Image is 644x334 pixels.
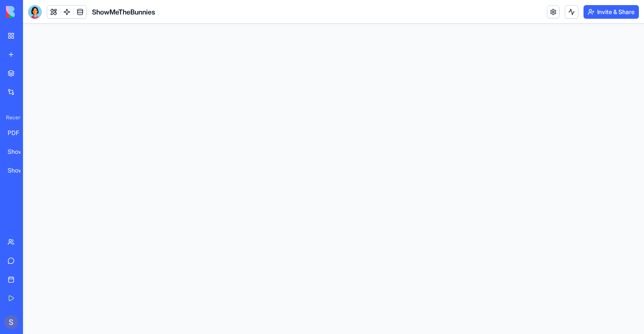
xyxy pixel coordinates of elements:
[8,147,32,156] div: ShowMeTheBunnies
[6,6,59,18] img: logo
[4,315,18,329] img: ACg8ocJg4p_dPqjhSL03u1SIVTGQdpy5AIiJU7nt3TQW-L-gyDNKzg=s96-c
[3,124,37,141] a: PDF Viewer
[3,143,37,160] a: ShowMeTheBunnies
[3,114,20,121] span: Recent
[8,166,32,175] div: ShowMeTheBunnies
[92,7,155,17] span: ShowMeTheBunnies
[8,129,32,137] div: PDF Viewer
[584,5,639,19] button: Invite & Share
[3,162,37,179] a: ShowMeTheBunnies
